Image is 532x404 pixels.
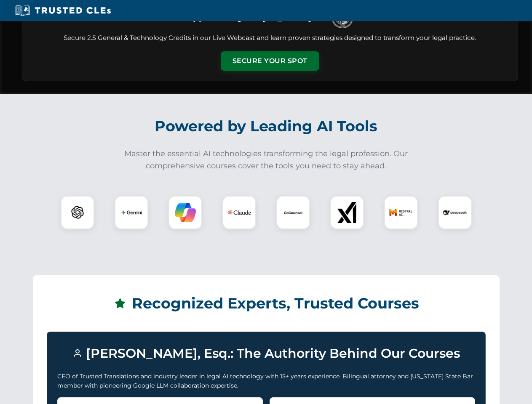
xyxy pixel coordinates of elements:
[227,201,251,224] img: Claude Logo
[389,201,413,224] img: Mistral AI Logo
[61,196,94,229] div: ChatGPT
[13,4,113,17] img: Trusted CLEs
[222,196,256,229] div: Claude
[57,342,475,365] h3: [PERSON_NAME], Esq.: The Authority Behind Our Courses
[337,202,358,223] img: xAI Logo
[276,196,310,229] div: CoCounsel
[47,289,486,318] h2: Recognized Experts, Trusted Courses
[168,196,202,229] div: Copilot
[57,372,475,391] p: CEO of Trusted Translations and industry leader in legal AI technology with 15+ years experience....
[221,51,319,71] button: Secure Your Spot
[65,200,90,225] img: ChatGPT Logo
[438,196,472,229] div: DeepSeek
[283,202,304,223] img: CoCounsel Logo
[33,112,500,141] h2: Powered by Leading AI Tools
[115,196,148,229] div: Gemini
[443,201,467,224] img: DeepSeek Logo
[121,202,142,223] img: Gemini Logo
[175,202,196,223] img: Copilot Logo
[384,196,418,229] div: Mistral AI
[119,148,414,172] p: Master the essential AI technologies transforming the legal profession. Our comprehensive courses...
[330,196,364,229] div: xAI
[32,33,508,43] p: Secure 2.5 General & Technology Credits in our Live Webcast and learn proven strategies designed ...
